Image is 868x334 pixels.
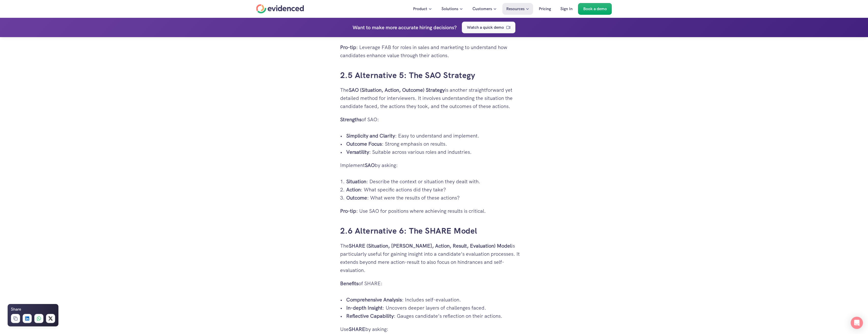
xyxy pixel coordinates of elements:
a: Home [256,4,304,13]
a: Pricing [535,3,555,15]
p: of SHARE: [340,279,528,287]
p: Book a demo [583,6,607,12]
h6: Share [11,306,21,313]
strong: Strengths [340,116,361,123]
p: Product [413,6,427,12]
p: Watch a quick demo [467,24,504,31]
strong: Outcome [346,194,367,201]
strong: Versatility [346,149,369,155]
strong: In-depth Insight [346,305,383,311]
strong: Simplicity and Clarity [346,132,395,139]
strong: Pro-tip [340,208,356,214]
p: : Leverage FAB for roles in sales and marketing to understand how candidates enhance value throug... [340,43,528,59]
p: : Easy to understand and implement. [346,132,528,140]
p: Pricing [539,6,551,12]
p: : What were the results of these actions? [346,194,528,202]
div: Open Intercom Messenger [851,317,863,329]
p: : Uncovers deeper layers of challenges faced. [346,304,528,312]
strong: SAO (Situation, Action, Outcome) Strategy [349,87,445,93]
strong: Benefits [340,280,358,287]
a: Book a demo [578,3,612,15]
p: Customers [472,6,492,12]
p: : Suitable across various roles and industries. [346,148,528,156]
strong: Comprehensive Analysis [346,296,402,303]
strong: Outcome Focus [346,141,382,147]
p: : Use SAO for positions where achieving results is critical. [340,207,528,215]
p: : What specific actions did they take? [346,186,528,194]
strong: SHARE (Situation, [PERSON_NAME], Action, Result, Evaluation) Model [349,242,511,249]
p: : Gauges candidate’s reflection on their actions. [346,312,528,320]
p: Implement by asking: [340,161,528,169]
strong: SHARE [349,326,365,332]
a: Sign In [557,3,576,15]
strong: Pro-tip [340,44,356,51]
strong: Benefits [346,31,365,37]
p: : Describe the context or situation they dealt with. [346,177,528,186]
p: Sign In [560,6,573,12]
a: 2.6 Alternative 6: The SHARE Model [340,225,477,236]
p: of SAO: [340,115,528,124]
p: Solutions [441,6,458,12]
p: The is another straightforward yet detailed method for interviewers. It involves understanding th... [340,86,528,110]
p: Resources [506,6,525,12]
h4: Want to make more accurate hiring decisions? [353,23,457,32]
p: : Includes self-evaluation. [346,296,528,304]
p: Use by asking: [340,325,528,333]
strong: Reflective Capability [346,313,394,319]
strong: Situation [346,178,366,185]
strong: SAO [365,162,375,169]
p: : Strong emphasis on results. [346,140,528,148]
a: Watch a quick demo [462,22,515,33]
a: 2.5 Alternative 5: The SAO Strategy [340,70,475,81]
p: The is particularly useful for gaining insight into a candidate’s evaluation processes. It extend... [340,242,528,274]
strong: Action [346,186,361,193]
